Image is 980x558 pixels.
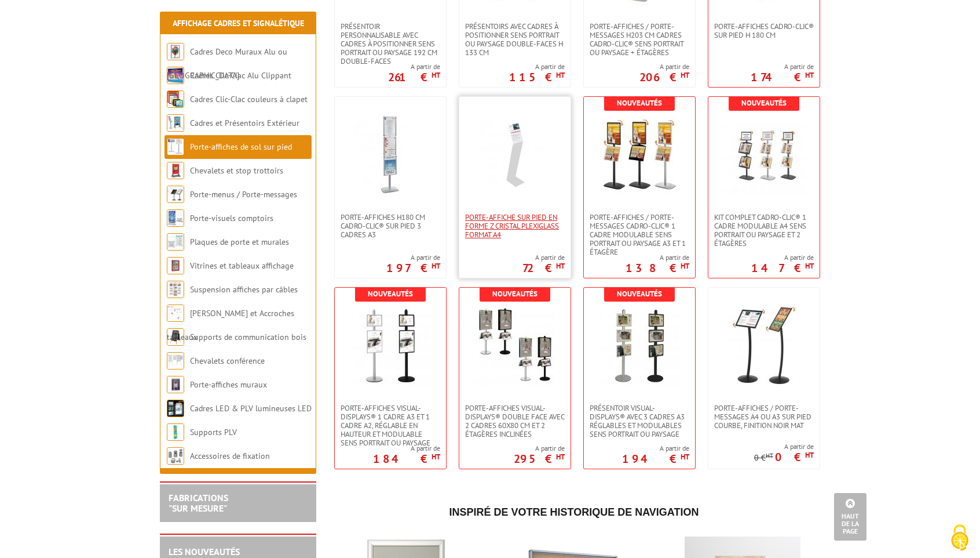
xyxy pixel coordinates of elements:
p: 194 € [622,455,689,462]
a: Porte-affiches muraux [190,379,267,390]
a: Porte-affiches Visual-Displays® double face avec 2 cadres 60x80 cm et 2 étagères inclinées [459,404,571,439]
a: [PERSON_NAME] et Accroches tableaux [167,308,294,342]
img: Cookies (fenêtre modale) [945,523,974,552]
img: Porte-affiches Visual-Displays® double face avec 2 cadres 60x80 cm et 2 étagères inclinées [474,305,555,386]
img: Porte-affiches H180 cm Cadro-Clic® sur pied 3 cadres A3 [350,114,431,195]
span: A partir de [754,442,814,451]
span: A partir de [626,253,689,262]
span: Porte-affiches Visual-Displays® double face avec 2 cadres 60x80 cm et 2 étagères inclinées [465,404,565,439]
p: 115 € [509,74,565,81]
sup: HT [432,70,440,80]
span: A partir de [751,253,814,262]
img: Supports PLV [167,423,184,441]
b: Nouveautés [617,98,662,108]
img: Porte-affiches muraux [167,376,184,393]
p: 261 € [388,74,440,81]
b: Nouveautés [368,289,413,299]
p: 147 € [751,264,814,271]
span: A partir de [751,62,814,71]
span: Porte-affiches / Porte-messages A4 ou A3 sur pied courbe, finition noir mat [714,404,814,430]
a: FABRICATIONS"Sur Mesure" [169,492,228,514]
img: Présentoir Visual-Displays® avec 3 cadres A3 réglables et modulables sens portrait ou paysage [599,305,680,386]
a: Présentoirs avec cadres à positionner sens portrait ou paysage double-faces H 133 cm [459,22,571,57]
a: Porte-menus / Porte-messages [190,189,297,200]
a: Cadres Deco Muraux Alu ou [GEOGRAPHIC_DATA] [167,46,287,81]
img: Porte-affiche sur pied en forme Z cristal plexiglass format A4 [474,114,555,195]
span: Kit complet cadro-Clic® 1 cadre modulable A4 sens portrait ou paysage et 2 étagères [714,213,814,248]
sup: HT [681,261,689,271]
span: A partir de [522,253,565,262]
span: Porte-affiches / Porte-messages H203 cm cadres Cadro-Clic® sens portrait ou paysage + étagères [590,22,689,57]
span: A partir de [373,444,440,453]
img: Accessoires de fixation [167,447,184,465]
sup: HT [432,261,440,271]
b: Nouveautés [741,98,787,108]
sup: HT [766,451,773,459]
span: Porte-affiches / Porte-messages Cadro-Clic® 1 cadre modulable sens portrait ou paysage A3 et 1 ét... [590,213,689,256]
span: Présentoir personnalisable avec cadres à positionner sens portrait ou paysage 192 cm double-faces [341,22,440,66]
sup: HT [681,452,689,462]
span: Porte-affiches Visual-Displays® 1 cadre A3 et 1 cadre A2, réglable en hauteur et modulable sens p... [341,404,440,447]
a: Haut de la page [834,493,866,541]
img: Cadres LED & PLV lumineuses LED [167,400,184,417]
sup: HT [432,452,440,462]
img: Suspension affiches par câbles [167,281,184,298]
p: 174 € [751,74,814,81]
a: Porte-affiches Cadro-Clic® sur pied H 180 cm [708,22,820,39]
a: Porte-visuels comptoirs [190,213,273,223]
a: Porte-affiches / Porte-messages A4 ou A3 sur pied courbe, finition noir mat [708,404,820,430]
span: A partir de [386,253,440,262]
b: Nouveautés [492,289,537,299]
sup: HT [556,452,565,462]
p: 0 € [754,454,773,462]
a: LES NOUVEAUTÉS [169,546,240,557]
a: Porte-affiche sur pied en forme Z cristal plexiglass format A4 [459,213,571,239]
sup: HT [805,450,814,460]
p: 206 € [639,74,689,81]
span: Porte-affiches H180 cm Cadro-Clic® sur pied 3 cadres A3 [341,213,440,239]
p: 184 € [373,455,440,462]
img: Plaques de porte et murales [167,233,184,251]
img: Porte-affiches / Porte-messages Cadro-Clic® 1 cadre modulable sens portrait ou paysage A3 et 1 ét... [599,114,680,195]
p: 0 € [775,454,814,461]
a: Cadres et Présentoirs Extérieur [190,118,299,128]
a: Porte-affiches / Porte-messages H203 cm cadres Cadro-Clic® sens portrait ou paysage + étagères [584,22,695,57]
b: Nouveautés [617,289,662,299]
a: Vitrines et tableaux affichage [190,260,294,271]
span: A partir de [388,62,440,71]
span: Porte-affiches Cadro-Clic® sur pied H 180 cm [714,22,814,39]
a: Cadres Clic-Clac Alu Clippant [190,70,291,81]
a: Porte-affiches / Porte-messages Cadro-Clic® 1 cadre modulable sens portrait ou paysage A3 et 1 ét... [584,213,695,256]
img: Cimaises et Accroches tableaux [167,305,184,322]
span: A partir de [514,444,565,453]
button: Cookies (fenêtre modale) [939,519,980,558]
a: Chevalets conférence [190,356,265,366]
a: Chevalets et stop trottoirs [190,165,283,176]
span: A partir de [509,62,565,71]
span: Présentoirs avec cadres à positionner sens portrait ou paysage double-faces H 133 cm [465,22,565,57]
a: Supports PLV [190,427,237,437]
sup: HT [805,261,814,271]
p: 138 € [626,264,689,271]
sup: HT [556,70,565,80]
a: Kit complet cadro-Clic® 1 cadre modulable A4 sens portrait ou paysage et 2 étagères [708,213,820,248]
a: Porte-affiches de sol sur pied [190,142,292,152]
img: Porte-affiches de sol sur pied [167,138,184,155]
img: Chevalets conférence [167,352,184,369]
img: Vitrines et tableaux affichage [167,257,184,274]
p: 295 € [514,455,565,462]
img: Cadres et Présentoirs Extérieur [167,114,184,132]
a: Affichage Cadres et Signalétique [173,18,304,28]
a: Suspension affiches par câbles [190,284,298,295]
p: 72 € [522,264,565,271]
p: 197 € [386,264,440,271]
img: Porte-affiches Visual-Displays® 1 cadre A3 et 1 cadre A2, réglable en hauteur et modulable sens p... [350,305,431,386]
a: Accessoires de fixation [190,451,270,461]
span: A partir de [622,444,689,453]
a: Présentoir personnalisable avec cadres à positionner sens portrait ou paysage 192 cm double-faces [335,22,446,66]
img: Porte-visuels comptoirs [167,209,184,227]
img: Porte-menus / Porte-messages [167,186,184,203]
sup: HT [556,261,565,271]
a: Porte-affiches Visual-Displays® 1 cadre A3 et 1 cadre A2, réglable en hauteur et modulable sens p... [335,404,446,447]
img: Kit complet cadro-Clic® 1 cadre modulable A4 sens portrait ou paysage et 2 étagères [723,114,805,195]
